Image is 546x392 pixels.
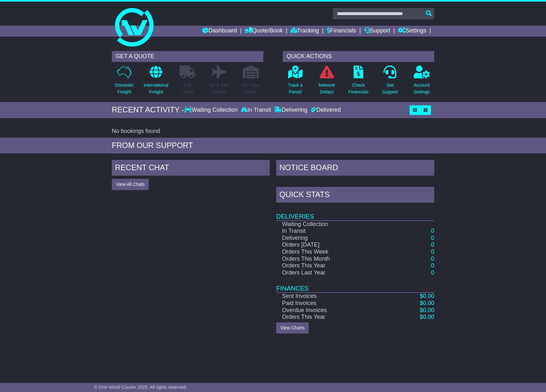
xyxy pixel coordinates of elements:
div: RECENT ACTIVITY - [112,105,184,115]
div: QUICK ACTIONS [283,51,434,62]
td: Delivering [276,235,391,242]
p: International Freight [144,82,168,95]
p: Air / Sea Depot [242,82,260,95]
span: 0.00 [423,314,434,320]
div: FROM OUR SUPPORT [112,141,434,150]
div: Quick Stats [276,187,434,204]
span: 0.00 [423,293,434,299]
a: CheckFinancials [348,65,369,99]
p: Network Delays [319,82,335,95]
a: 0 [431,235,434,241]
a: Tracking [291,26,319,37]
td: Waiting Collection [276,221,391,228]
p: Check Financials [348,82,369,95]
td: Orders This Year [276,314,391,321]
p: Domestic Freight [115,82,134,95]
a: Financials [327,26,356,37]
span: 0.00 [423,307,434,313]
a: 0 [431,262,434,269]
a: InternationalFreight [143,65,169,99]
div: No bookings found [112,128,434,135]
div: Waiting Collection [184,107,239,114]
p: Track a Parcel [288,82,303,95]
div: In Transit [239,107,273,114]
a: AccountSettings [413,65,430,99]
td: Finances [276,276,434,292]
a: $0.00 [420,307,434,313]
a: 0 [431,269,434,276]
td: Orders This Month [276,256,391,263]
a: 0 [431,248,434,255]
td: Overdue Invoices [276,307,391,314]
a: Quote/Book [245,26,283,37]
a: DomesticFreight [115,65,134,99]
a: 0 [431,241,434,248]
td: Orders Last Year [276,269,391,276]
td: In Transit [276,228,391,235]
a: NetworkDelays [318,65,335,99]
a: 0 [431,256,434,262]
td: Orders This Week [276,248,391,256]
a: 0 [431,228,434,234]
a: $0.00 [420,300,434,306]
a: $0.00 [420,293,434,299]
div: NOTICE BOARD [276,160,434,177]
p: Account Settings [414,82,430,95]
a: $0.00 [420,314,434,320]
td: Deliveries [276,204,434,221]
span: 0.00 [423,300,434,306]
a: Support [364,26,390,37]
td: Orders [DATE] [276,241,391,248]
td: Orders This Year [276,262,391,269]
td: Paid Invoices [276,300,391,307]
div: Delivering [273,107,309,114]
a: Dashboard [202,26,237,37]
a: View Charts [276,322,309,334]
a: GetSupport [382,65,398,99]
td: Sent Invoices [276,292,391,300]
div: RECENT CHAT [112,160,270,177]
a: Settings [398,26,426,37]
div: GET A QUOTE [112,51,263,62]
p: Get Support [382,82,398,95]
p: Full Loads [180,82,196,95]
p: Air & Sea Freight [210,82,229,95]
div: Delivered [309,107,341,114]
a: Track aParcel [287,65,303,99]
span: © One World Courier 2025. All rights reserved. [94,385,187,390]
button: View All Chats [112,179,149,190]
